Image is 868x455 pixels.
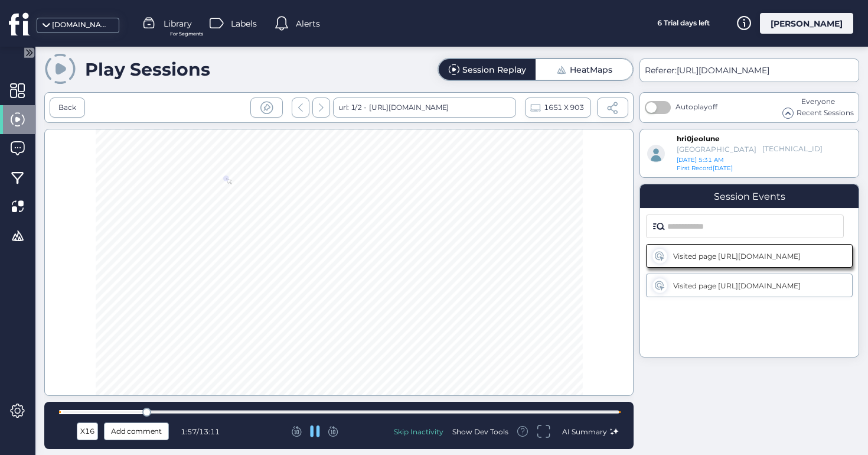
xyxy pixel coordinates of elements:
div: [DATE] [677,164,740,173]
span: Autoplay [676,102,717,111]
div: 6 Trial days left [639,13,727,34]
div: Visited page [URL][DOMAIN_NAME] [673,281,827,290]
div: url: 1/2 - [333,97,516,118]
span: 1651 X 903 [544,101,583,114]
div: [PERSON_NAME] [760,13,853,34]
div: / [181,427,222,436]
span: Referer: [645,65,677,76]
div: [DOMAIN_NAME] [52,19,111,31]
span: Alerts [296,17,320,30]
div: [URL][DOMAIN_NAME] [366,97,449,118]
div: [GEOGRAPHIC_DATA] [677,145,756,154]
span: [URL][DOMAIN_NAME] [677,65,769,76]
span: Recent Sessions [797,108,854,119]
div: X16 [80,425,95,438]
div: Skip Inactivity [394,427,443,437]
div: Back [58,102,76,113]
div: [DATE] 5:31 AM [677,156,770,164]
div: HeatMaps [570,66,612,74]
div: hri0jeolune [677,134,735,144]
span: AI Summary [562,427,607,436]
span: First Record [677,164,713,172]
div: Play Sessions [85,58,210,80]
span: 13:11 [199,427,220,436]
span: Add comment [111,425,162,438]
div: Visited page [URL][DOMAIN_NAME] [673,252,827,261]
div: Session Replay [462,66,526,74]
span: off [708,102,717,111]
span: 1:57 [181,427,197,436]
div: Everyone [782,96,854,108]
div: Show Dev Tools [452,427,508,437]
div: [TECHNICAL_ID] [762,144,809,154]
span: For Segments [170,30,203,38]
div: Session Events [714,191,785,202]
span: Library [164,17,192,30]
span: Labels [231,17,257,30]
